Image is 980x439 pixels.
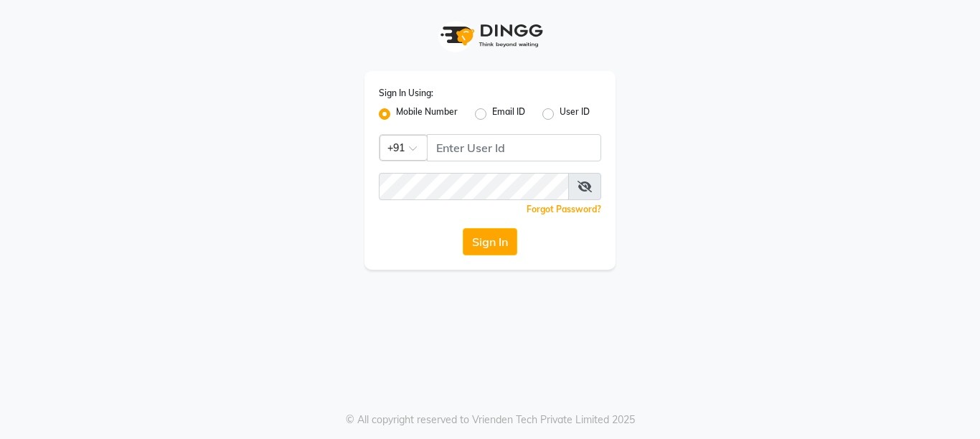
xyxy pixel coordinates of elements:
[463,228,517,255] button: Sign In
[427,134,601,161] input: Username
[560,105,590,123] label: User ID
[379,87,433,100] label: Sign In Using:
[527,204,601,214] a: Forgot Password?
[396,105,458,123] label: Mobile Number
[379,173,569,200] input: Username
[492,105,525,123] label: Email ID
[433,14,547,57] img: logo1.svg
